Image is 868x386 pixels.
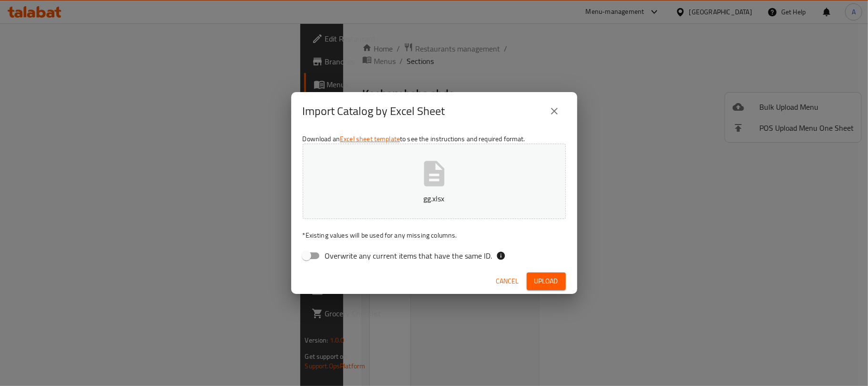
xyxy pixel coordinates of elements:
button: gg.xlsx [303,144,566,219]
span: Overwrite any current items that have the same ID. [325,250,492,261]
span: Cancel [496,275,519,287]
svg: If the overwrite option isn't selected, then the items that match an existing ID will be ignored ... [496,251,506,261]
div: Download an to see the instructions and required format. [291,130,577,269]
button: Cancel [492,272,523,290]
a: Excel sheet template [340,133,400,145]
span: Upload [534,275,558,287]
h2: Import Catalog by Excel Sheet [303,104,445,119]
p: Existing values will be used for any missing columns. [303,230,566,240]
p: gg.xlsx [317,193,551,204]
button: Upload [527,272,566,290]
button: close [543,100,566,123]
